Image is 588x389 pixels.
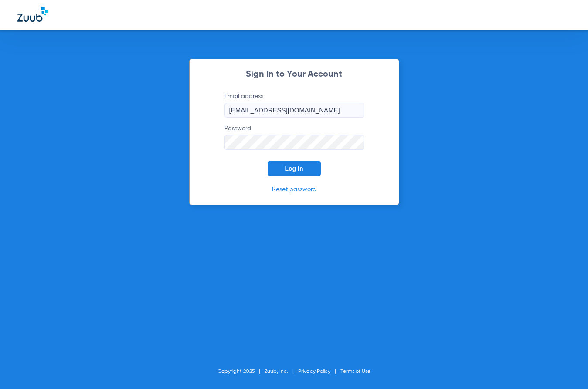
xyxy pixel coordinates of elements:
label: Email address [224,92,364,118]
iframe: Chat Widget [544,347,588,389]
a: Reset password [272,186,316,193]
h2: Sign In to Your Account [211,70,377,79]
input: Email address [224,103,364,118]
li: Zuub, Inc. [265,367,298,376]
button: Log In [268,161,321,176]
span: Log In [285,165,303,172]
a: Terms of Use [340,369,370,374]
input: Password [224,135,364,150]
a: Privacy Policy [298,369,330,374]
label: Password [224,124,364,150]
li: Copyright 2025 [218,367,265,376]
img: Zuub Logo [17,7,48,22]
